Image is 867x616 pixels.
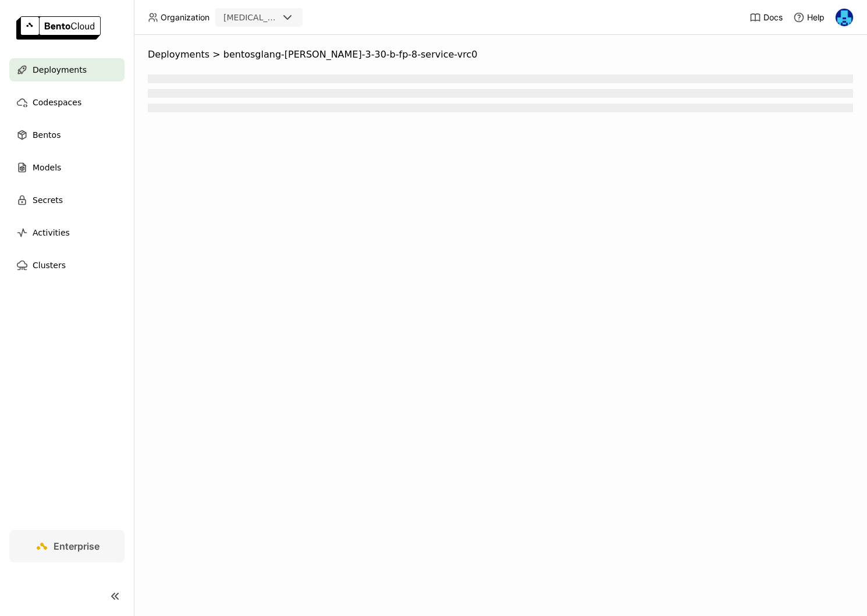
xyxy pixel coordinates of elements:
nav: Breadcrumbs navigation [148,49,853,60]
span: Bentos [33,128,61,142]
span: Models [33,161,61,175]
a: Docs [749,12,783,23]
div: Help [793,12,825,23]
img: Yi Guo [836,9,853,26]
span: Organization [161,12,209,23]
a: Clusters [9,254,125,277]
span: Enterprise [54,540,100,552]
a: Models [9,156,125,179]
input: Selected revia. [279,12,280,24]
span: Deployments [33,63,87,77]
span: Docs [763,12,783,23]
a: Deployments [9,58,125,81]
span: Clusters [33,258,66,272]
span: Codespaces [33,95,81,109]
a: Secrets [9,188,125,212]
span: Help [807,12,825,23]
a: Bentos [9,123,125,147]
span: bentosglang-[PERSON_NAME]-3-30-b-fp-8-service-vrc0 [223,49,478,60]
span: > [209,49,223,60]
span: Activities [33,226,70,240]
div: [MEDICAL_DATA] [223,12,278,23]
span: Deployments [148,49,209,60]
a: Activities [9,221,125,244]
a: Enterprise [9,530,125,562]
img: logo [16,16,101,40]
a: Codespaces [9,91,125,114]
span: Secrets [33,193,63,207]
